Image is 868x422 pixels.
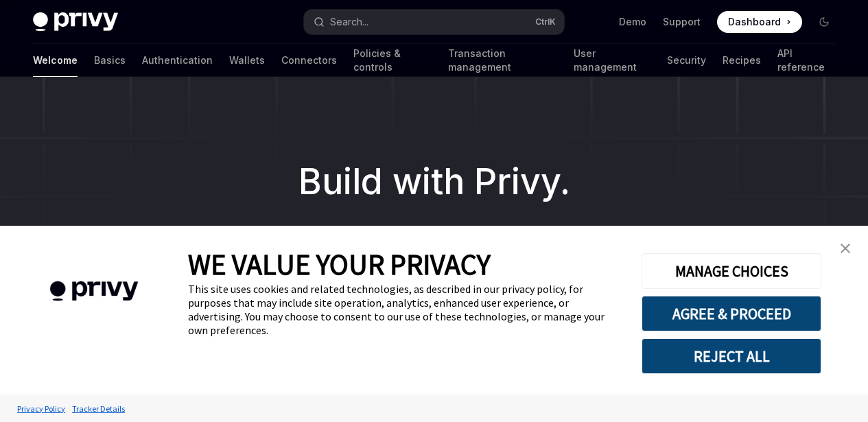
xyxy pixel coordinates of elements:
[535,16,556,27] span: Ctrl K
[813,11,835,33] button: Toggle dark mode
[723,44,761,77] a: Recipes
[642,296,821,331] button: AGREE & PROCEED
[574,44,651,77] a: User management
[33,44,78,77] a: Welcome
[188,246,491,282] span: WE VALUE YOUR PRIVACY
[21,261,167,321] img: company logo
[832,235,859,262] a: close banner
[777,44,835,77] a: API reference
[188,282,621,337] div: This site uses cookies and related technologies, as described in our privacy policy, for purposes...
[448,44,556,77] a: Transaction management
[717,11,802,33] a: Dashboard
[142,44,213,77] a: Authentication
[330,14,368,30] div: Search...
[304,10,564,34] button: Search...CtrlK
[353,44,432,77] a: Policies & controls
[642,338,821,374] button: REJECT ALL
[33,12,118,32] img: dark logo
[728,15,781,29] span: Dashboard
[229,44,265,77] a: Wallets
[69,397,128,421] a: Tracker Details
[667,44,706,77] a: Security
[14,397,69,421] a: Privacy Policy
[619,15,646,29] a: Demo
[281,44,337,77] a: Connectors
[94,44,126,77] a: Basics
[841,244,850,253] img: close banner
[663,15,701,29] a: Support
[642,253,821,289] button: MANAGE CHOICES
[22,155,846,209] h1: Build with Privy.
